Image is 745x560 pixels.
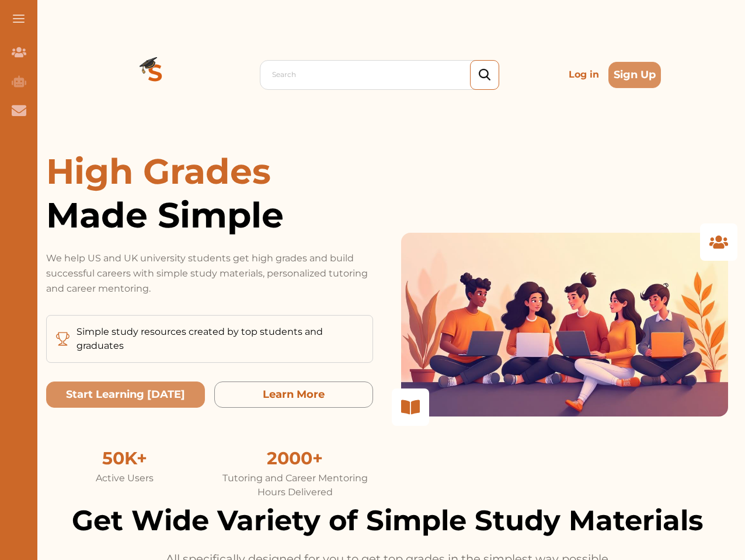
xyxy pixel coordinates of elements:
p: We help US and UK university students get high grades and build successful careers with simple st... [46,251,373,296]
div: 2000+ [217,445,373,471]
button: Learn More [214,381,373,408]
div: Active Users [46,471,203,485]
p: Log in [564,63,604,86]
img: search_icon [479,69,490,81]
p: Simple study resources created by top students and graduates [76,325,363,353]
button: Start Learning Today [46,381,205,408]
h2: Get Wide Variety of Simple Study Materials [46,499,728,541]
div: 50K+ [46,445,203,471]
button: Sign Up [608,62,661,88]
span: High Grades [46,150,271,192]
span: Made Simple [46,193,373,237]
div: Tutoring and Career Mentoring Hours Delivered [217,471,373,499]
img: Logo [113,33,197,117]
